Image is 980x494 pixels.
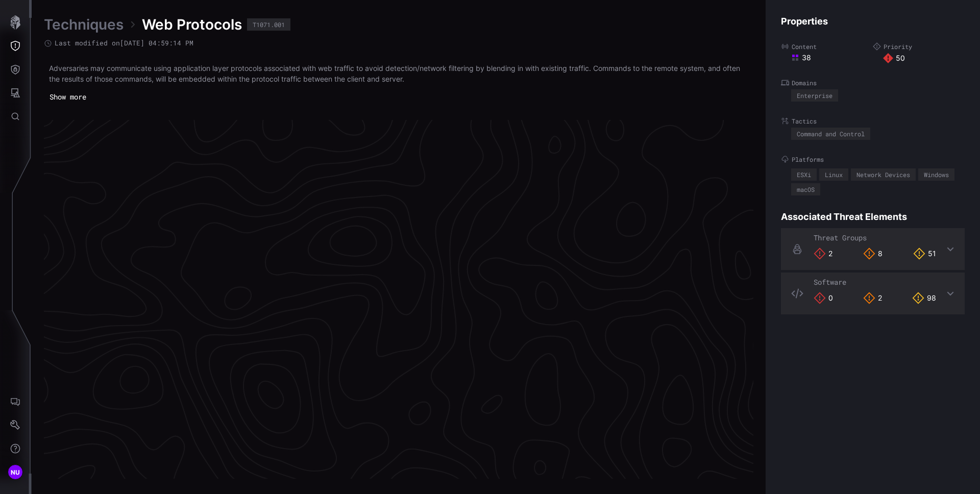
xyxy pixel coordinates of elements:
div: macOS [797,186,815,192]
div: 2 [814,248,832,260]
a: Techniques [44,15,124,34]
div: T1071.001 [253,21,285,28]
div: 98 [912,292,936,304]
div: 2 [863,292,882,304]
label: Platforms [781,155,965,163]
div: 50 [883,53,965,63]
p: Adversaries may communicate using application layer protocols associated with web traffic to avoi... [49,63,748,84]
span: NU [11,467,20,478]
div: Windows [924,171,949,178]
time: [DATE] 04:59:14 PM [120,38,193,47]
div: 0 [814,292,833,304]
label: Domains [781,79,965,87]
div: ESXi [797,171,811,178]
div: 51 [913,248,936,260]
label: Content [781,42,873,51]
button: NU [1,460,30,484]
div: Network Devices [856,171,910,178]
div: Linux [825,171,843,178]
h4: Properties [781,15,965,27]
div: 38 [791,53,873,62]
label: Tactics [781,117,965,125]
span: Last modified on [55,39,193,47]
div: Enterprise [797,92,832,98]
button: Show more [44,89,92,105]
div: 8 [863,248,883,260]
label: Priority [873,42,965,51]
span: Threat Groups [814,233,867,242]
span: Web Protocols [142,15,242,34]
div: Command and Control [797,131,865,137]
span: Software [814,277,846,287]
h4: Associated Threat Elements [781,211,965,223]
